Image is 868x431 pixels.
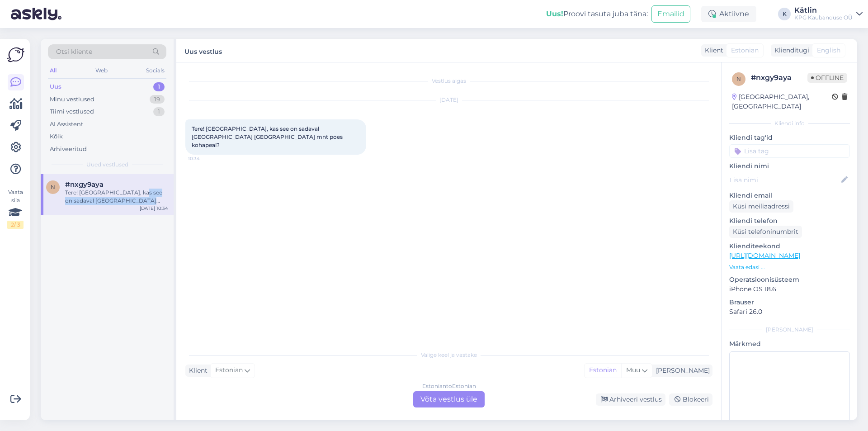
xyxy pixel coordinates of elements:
[669,393,712,406] div: Blokeeri
[50,82,61,91] div: Uus
[729,200,793,213] div: Küsi meiliaadressi
[56,47,92,57] span: Otsi kliente
[65,180,104,189] span: #nxgy9aya
[596,393,665,406] div: Arhiveeri vestlus
[153,107,165,116] div: 1
[729,263,850,271] p: Vaata edasi ...
[651,5,690,23] button: Emailid
[140,205,168,212] div: [DATE] 10:34
[731,46,759,55] span: Estonian
[729,242,850,251] p: Klienditeekond
[729,133,850,142] p: Kliendi tag'id
[50,132,63,141] div: Kõik
[729,251,800,260] a: [URL][DOMAIN_NAME]
[729,144,850,158] input: Lisa tag
[729,326,850,334] div: [PERSON_NAME]
[729,226,802,238] div: Küsi telefoninumbrit
[794,7,853,14] div: Kätlin
[729,307,850,317] p: Safari 26.0
[192,125,344,148] span: Tere! [GEOGRAPHIC_DATA], kas see on sadaval [GEOGRAPHIC_DATA] [GEOGRAPHIC_DATA] mnt poes kohapeal?
[150,95,165,104] div: 19
[7,188,24,229] div: Vaata siia
[94,65,109,76] div: Web
[185,77,712,85] div: Vestlus algas
[817,46,840,55] span: English
[184,44,222,57] label: Uus vestlus
[736,76,741,82] span: n
[546,9,648,19] div: Proovi tasuta juba täna:
[50,120,83,129] div: AI Assistent
[215,365,243,375] span: Estonian
[794,7,863,21] a: KätlinKPG Kaubanduse OÜ
[7,46,24,63] img: Askly Logo
[185,96,712,104] div: [DATE]
[729,298,850,307] p: Brauser
[185,366,208,375] div: Klient
[50,107,94,116] div: Tiimi vestlused
[144,65,166,76] div: Socials
[153,82,165,91] div: 1
[729,191,850,200] p: Kliendi email
[185,351,712,359] div: Valige keel ja vastake
[794,14,853,21] div: KPG Kaubanduse OÜ
[51,184,55,190] span: n
[729,216,850,226] p: Kliendi telefon
[701,46,723,55] div: Klient
[7,221,24,229] div: 2 / 3
[729,339,850,349] p: Märkmed
[729,284,850,294] p: iPhone OS 18.6
[729,275,850,284] p: Operatsioonisüsteem
[546,9,563,18] b: Uus!
[701,6,756,22] div: Aktiivne
[86,161,128,169] span: Uued vestlused
[778,8,791,20] div: K
[188,155,222,162] span: 10:34
[50,95,94,104] div: Minu vestlused
[422,382,476,390] div: Estonian to Estonian
[48,65,58,76] div: All
[65,189,168,205] div: Tere! [GEOGRAPHIC_DATA], kas see on sadaval [GEOGRAPHIC_DATA] [GEOGRAPHIC_DATA] mnt poes kohapeal?
[807,73,847,83] span: Offline
[751,72,807,83] div: # nxgy9aya
[585,364,621,377] div: Estonian
[732,92,832,111] div: [GEOGRAPHIC_DATA], [GEOGRAPHIC_DATA]
[413,391,485,407] div: Võta vestlus üle
[626,366,640,374] span: Muu
[729,119,850,128] div: Kliendi info
[730,175,840,185] input: Lisa nimi
[729,161,850,171] p: Kliendi nimi
[50,145,87,154] div: Arhiveeritud
[771,46,809,55] div: Klienditugi
[652,366,710,375] div: [PERSON_NAME]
